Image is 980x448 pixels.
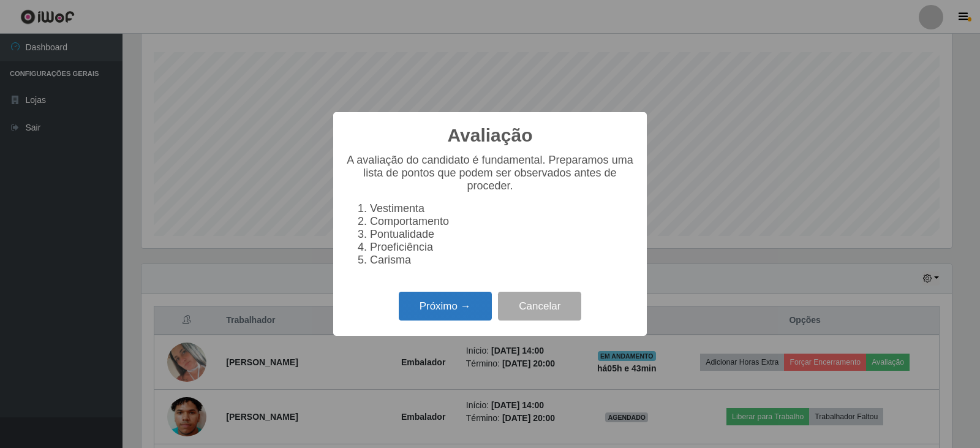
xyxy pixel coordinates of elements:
[448,124,533,146] h2: Avaliação
[370,241,635,254] li: Proeficiência
[498,292,581,321] button: Cancelar
[399,292,492,321] button: Próximo →
[370,202,635,215] li: Vestimenta
[370,215,635,228] li: Comportamento
[345,154,635,192] p: A avaliação do candidato é fundamental. Preparamos uma lista de pontos que podem ser observados a...
[370,254,635,267] li: Carisma
[370,228,635,241] li: Pontualidade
